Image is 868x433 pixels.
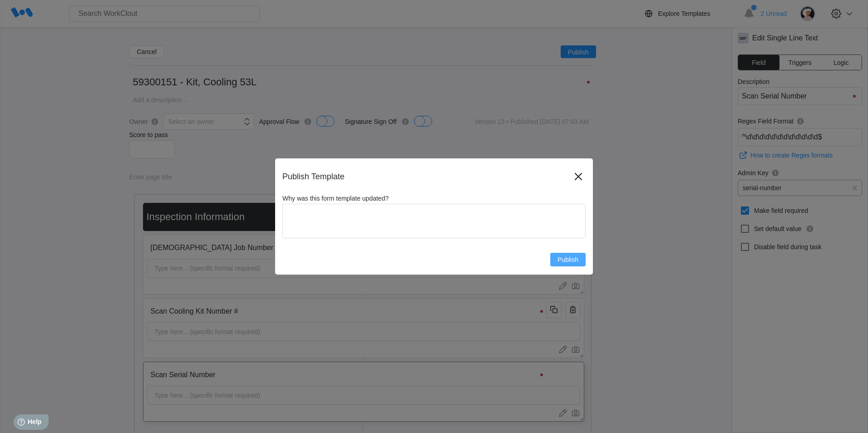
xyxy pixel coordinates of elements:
button: Publish [550,253,586,266]
label: Why was this form template updated? [282,195,586,204]
span: Publish [557,256,578,263]
div: Publish Template [282,172,571,182]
